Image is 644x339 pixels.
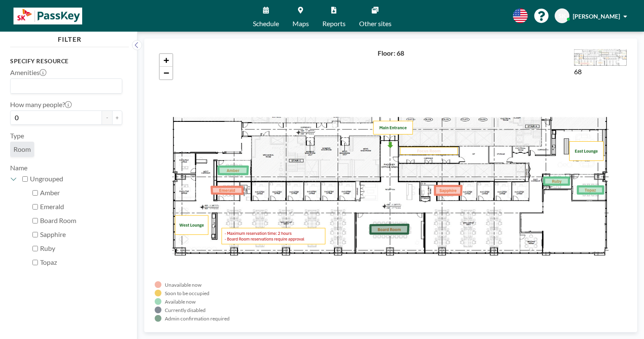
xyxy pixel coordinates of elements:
label: Name [10,164,27,172]
h3: Specify resource [10,57,122,65]
button: - [102,110,112,125]
label: Sapphire [40,230,122,239]
label: Amber [40,188,122,197]
span: − [164,67,169,78]
div: Soon to be occupied [165,290,209,296]
label: Ruby [40,244,122,253]
a: Zoom out [160,67,172,79]
span: SK [558,12,566,20]
h4: Floor: 68 [378,49,404,57]
span: Other sites [359,20,392,27]
span: + [164,55,169,65]
span: Schedule [253,20,279,27]
label: Ungrouped [30,175,122,183]
div: Currently disabled [165,307,206,313]
span: Room [13,145,31,153]
div: Admin confirmation required [165,315,230,322]
span: Maps [292,20,309,27]
a: Zoom in [160,54,172,67]
label: Board Room [40,216,122,225]
h4: FILTER [10,32,129,43]
img: 847aacc58a347e4b137b1c9042580324.gif [574,49,627,66]
button: + [112,110,122,125]
label: Amenities [10,68,46,77]
span: [PERSON_NAME] [573,13,620,20]
label: How many people? [10,100,72,109]
label: Type [10,132,24,140]
label: Emerald [40,202,122,211]
div: Unavailable now [165,282,201,288]
label: Topaz [40,258,122,266]
span: Reports [322,20,346,27]
div: Available now [165,299,196,305]
label: 68 [574,67,582,75]
input: Search for option [11,81,117,91]
div: Search for option [11,79,122,93]
img: organization-logo [13,8,82,24]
